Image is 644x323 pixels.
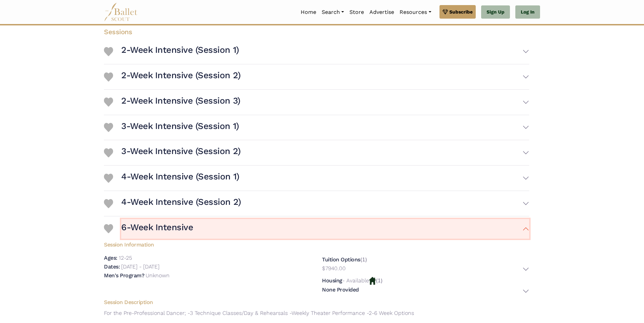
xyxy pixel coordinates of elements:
a: Advertise [367,5,397,19]
p: [DATE] - [DATE] [121,263,159,270]
button: 3-Week Intensive (Session 1) [121,118,529,137]
h3: 3-Week Intensive (Session 2) [121,146,241,157]
h4: Sessions [99,27,535,36]
h5: Tuition Options [322,256,360,263]
button: None Provided [322,286,529,296]
a: Search [319,5,347,19]
button: 2-Week Intensive (Session 1) [121,42,529,61]
img: Heart [104,199,113,208]
p: - Available [342,277,369,284]
img: Housing Available [369,277,376,284]
h3: 4-Week Intensive (Session 2) [121,196,241,208]
div: (1) [322,255,529,274]
h3: 3-Week Intensive (Session 1) [121,121,239,132]
h3: 2-Week Intensive (Session 3) [121,95,240,107]
button: $7940.00 [322,264,529,275]
h5: Men's Program? [104,272,144,279]
h5: Session Information [99,239,535,249]
img: Heart [104,98,113,107]
h3: 2-Week Intensive (Session 1) [121,44,239,56]
button: 4-Week Intensive (Session 2) [121,194,529,213]
button: 6-Week Intensive [121,219,529,239]
p: $7940.00 [322,264,346,273]
a: Store [347,5,367,19]
h3: 6-Week Intensive [121,222,193,233]
img: gem.svg [443,8,448,16]
img: Heart [104,148,113,157]
h5: Ages: [104,255,117,261]
a: Home [298,5,319,19]
p: Unknown [146,272,170,279]
h3: 4-Week Intensive (Session 1) [121,171,239,182]
a: Subscribe [439,5,476,19]
p: For the Pre-Professional Dancer; -3 Technique Classes/Day & Rehearsals -Weekly Theater Performanc... [99,309,535,318]
a: Log In [515,5,540,19]
img: Heart [104,123,113,132]
button: 2-Week Intensive (Session 3) [121,92,529,112]
button: 4-Week Intensive (Session 1) [121,168,529,188]
img: Heart [104,174,113,183]
h5: Session Description [99,299,535,306]
button: 3-Week Intensive (Session 2) [121,143,529,163]
h5: Housing [322,277,342,284]
a: Resources [397,5,434,19]
a: Sign Up [481,5,510,19]
span: Subscribe [449,8,473,16]
img: Heart [104,47,113,56]
p: 12-25 [119,255,132,261]
img: Heart [104,224,113,233]
h5: None Provided [322,286,359,294]
img: Heart [104,72,113,82]
button: 2-Week Intensive (Session 2) [121,67,529,87]
div: (1) [322,276,529,296]
h3: 2-Week Intensive (Session 2) [121,70,241,81]
h5: Dates: [104,263,120,270]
